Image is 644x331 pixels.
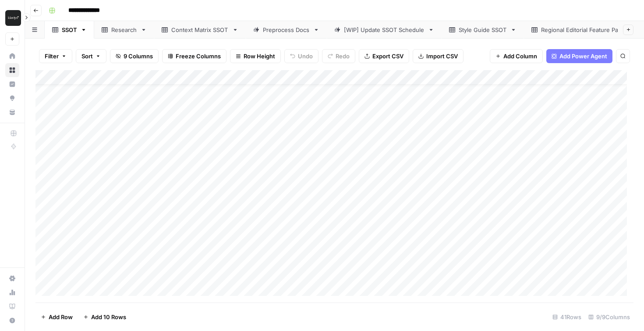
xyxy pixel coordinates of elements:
[5,299,19,313] a: Learning Hub
[5,49,19,63] a: Home
[5,77,19,91] a: Insights
[154,21,246,39] a: Context Matrix SSOT
[94,21,154,39] a: Research
[298,52,313,61] span: Undo
[176,52,221,61] span: Freeze Columns
[62,25,77,34] div: SSOT
[76,49,106,63] button: Sort
[426,52,458,61] span: Import CSV
[171,25,229,34] div: Context Matrix SSOT
[45,52,59,61] span: Filter
[459,25,507,34] div: Style Guide SSOT
[5,7,19,29] button: Workspace: Klaviyo
[344,25,425,34] div: [WIP] Update SSOT Schedule
[413,49,464,63] button: Import CSV
[5,105,19,119] a: Your Data
[45,21,94,39] a: SSOT
[559,52,607,61] span: Add Power Agent
[49,313,73,321] span: Add Row
[284,49,318,63] button: Undo
[585,310,633,324] div: 9/9 Columns
[110,49,159,63] button: 9 Columns
[246,21,327,39] a: Preprocess Docs
[124,52,153,61] span: 9 Columns
[35,310,78,324] button: Add Row
[230,49,281,63] button: Row Height
[5,271,19,285] a: Settings
[162,49,226,63] button: Freeze Columns
[81,52,93,61] span: Sort
[336,52,350,61] span: Redo
[5,63,19,77] a: Browse
[546,49,612,63] button: Add Power Agent
[5,10,21,26] img: Klaviyo Logo
[372,52,403,61] span: Export CSV
[91,313,126,321] span: Add 10 Rows
[111,25,137,34] div: Research
[359,49,409,63] button: Export CSV
[263,25,310,34] div: Preprocess Docs
[5,313,19,327] button: Help + Support
[322,49,355,63] button: Redo
[549,310,585,324] div: 41 Rows
[244,52,275,61] span: Row Height
[5,285,19,299] a: Usage
[327,21,442,39] a: [WIP] Update SSOT Schedule
[503,52,537,61] span: Add Column
[490,49,543,63] button: Add Column
[5,91,19,105] a: Opportunities
[78,310,131,324] button: Add 10 Rows
[39,49,72,63] button: Filter
[442,21,524,39] a: Style Guide SSOT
